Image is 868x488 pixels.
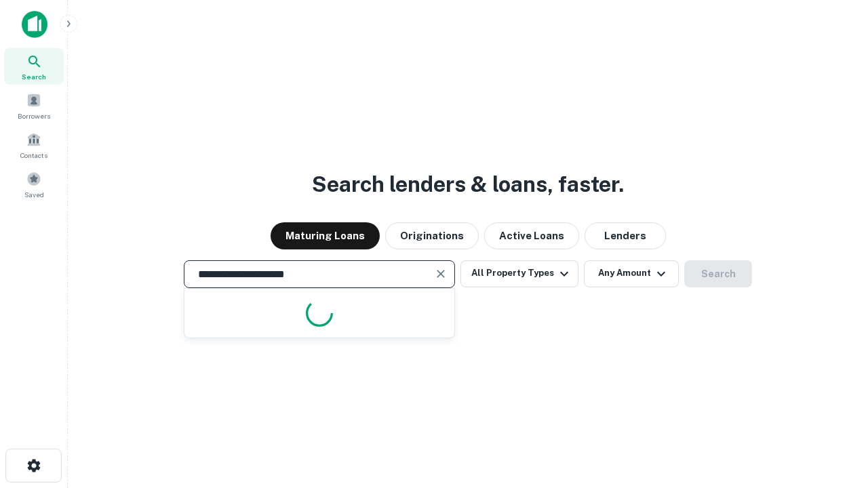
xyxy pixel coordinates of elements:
[385,222,479,249] button: Originations
[4,87,64,124] a: Borrowers
[431,264,450,283] button: Clear
[460,260,578,287] button: All Property Types
[20,150,47,161] span: Contacts
[585,222,666,249] button: Lenders
[584,260,679,287] button: Any Amount
[312,168,624,201] h3: Search lenders & loans, faster.
[22,71,46,82] span: Search
[800,380,868,445] iframe: Chat Widget
[271,222,380,249] button: Maturing Loans
[4,166,64,203] a: Saved
[18,110,50,121] span: Borrowers
[22,11,47,38] img: capitalize-icon.png
[24,189,44,200] span: Saved
[4,48,64,85] a: Search
[484,222,579,249] button: Active Loans
[4,127,64,163] a: Contacts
